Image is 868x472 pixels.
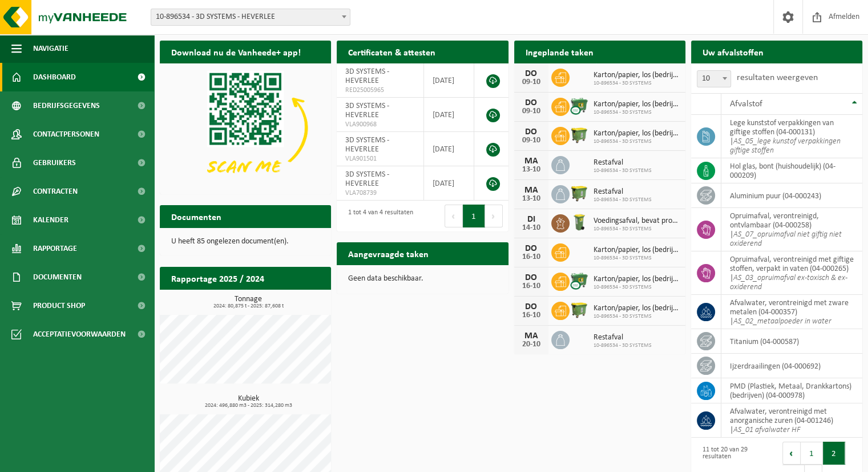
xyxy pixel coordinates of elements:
[594,71,680,80] span: Karton/papier, los (bedrijven)
[520,98,543,107] div: DO
[594,167,652,174] span: 10-896534 - 3D SYSTEMS
[721,183,862,208] td: aluminium puur (04-000243)
[594,275,680,284] span: Karton/papier, los (bedrijven)
[721,403,862,438] td: Afvalwater, verontreinigd met anorganische zuren (04-001246) |
[721,378,862,403] td: PMD (Plastiek, Metaal, Drankkartons) (bedrijven) (04-000978)
[424,132,474,166] td: [DATE]
[594,138,680,145] span: 10-896534 - 3D SYSTEMS
[520,157,543,166] div: MA
[445,205,463,227] button: Previous
[570,96,589,115] img: WB-0660-CU
[520,127,543,137] div: DO
[721,115,862,158] td: lege kunststof verpakkingen van giftige stoffen (04-000131) |
[737,73,818,82] label: resultaten weergeven
[594,255,680,262] span: 10-896534 - 3D SYSTEMS
[165,303,331,309] span: 2024: 80,875 t - 2025: 87,608 t
[721,295,862,329] td: afvalwater, verontreinigd met zware metalen (04-000357) |
[165,295,331,309] h3: Tonnage
[342,203,413,229] div: 1 tot 4 van 4 resultaten
[594,109,680,116] span: 10-896534 - 3D SYSTEMS
[570,183,589,203] img: WB-1100-HPE-GN-50
[345,170,389,188] span: 3D SYSTEMS - HEVERLEE
[721,158,862,183] td: hol glas, bont (huishoudelijk) (04-000209)
[33,234,77,263] span: Rapportage
[151,9,350,26] span: 10-896534 - 3D SYSTEMS - HEVERLEE
[160,267,276,289] h2: Rapportage 2025 / 2024
[594,100,680,109] span: Karton/papier, los (bedrijven)
[424,166,474,201] td: [DATE]
[33,34,68,63] span: Navigatie
[33,206,68,234] span: Kalender
[520,186,543,195] div: MA
[594,342,652,349] span: 10-896534 - 3D SYSTEMS
[520,244,543,253] div: DO
[33,177,78,206] span: Contracten
[733,426,800,434] i: AS_01 afvalwater HF
[160,63,331,192] img: Download de VHEPlus App
[520,69,543,78] div: DO
[33,291,85,320] span: Product Shop
[594,304,680,313] span: Karton/papier, los (bedrijven)
[337,41,447,63] h2: Certificaten & attesten
[730,274,847,291] i: AS_03_opruimafval ex-toxisch & ex-oxiderend
[485,205,503,227] button: Next
[345,154,415,163] span: VLA901501
[520,253,543,261] div: 16-10
[520,302,543,311] div: DO
[33,91,100,120] span: Bedrijfsgegevens
[165,403,331,409] span: 2024: 496,880 m3 - 2025: 314,280 m3
[345,102,389,119] span: 3D SYSTEMS - HEVERLEE
[594,246,680,255] span: Karton/papier, los (bedrijven)
[594,158,652,167] span: Restafval
[594,187,652,197] span: Restafval
[594,333,652,342] span: Restafval
[721,329,862,354] td: titanium (04-000587)
[594,217,680,226] span: Voedingsafval, bevat producten van dierlijke oorsprong, onverpakt, categorie 3
[345,136,389,154] span: 3D SYSTEMS - HEVERLEE
[594,197,652,203] span: 10-896534 - 3D SYSTEMS
[570,271,589,290] img: WB-0660-CU
[520,341,543,349] div: 20-10
[730,230,842,248] i: AS_07_opruimafval niet giftig niet oxiderend
[345,67,389,85] span: 3D SYSTEMS - HEVERLEE
[463,205,485,227] button: 1
[594,80,680,87] span: 10-896534 - 3D SYSTEMS
[691,41,775,63] h2: Uw afvalstoffen
[520,78,543,86] div: 09-10
[730,99,762,109] span: Afvalstof
[424,63,474,98] td: [DATE]
[520,107,543,115] div: 09-10
[345,86,415,95] span: RED25005965
[570,125,589,145] img: WB-1100-HPE-GN-50
[33,63,76,91] span: Dashboard
[730,137,841,155] i: AS_05_lege kunstof verpakkingen giftige stoffen
[345,120,415,129] span: VLA900968
[151,9,350,25] span: 10-896534 - 3D SYSTEMS - HEVERLEE
[33,263,82,291] span: Documenten
[337,242,440,265] h2: Aangevraagde taken
[570,213,589,232] img: WB-0140-HPE-GN-50
[160,41,312,63] h2: Download nu de Vanheede+ app!
[520,137,543,145] div: 09-10
[33,120,99,149] span: Contactpersonen
[721,354,862,378] td: ijzerdraailingen (04-000692)
[697,71,730,87] span: 10
[160,205,233,227] h2: Documenten
[594,313,680,320] span: 10-896534 - 3D SYSTEMS
[733,317,831,326] i: AS_02_metaalpoeder in water
[520,331,543,341] div: MA
[345,189,415,198] span: VLA708739
[823,442,845,465] button: 2
[520,273,543,282] div: DO
[171,238,320,246] p: U heeft 85 ongelezen document(en).
[570,300,589,319] img: WB-1100-HPE-GN-50
[594,129,680,138] span: Karton/papier, los (bedrijven)
[594,226,680,233] span: 10-896534 - 3D SYSTEMS
[33,149,76,177] span: Gebruikers
[165,395,331,409] h3: Kubiek
[348,275,496,283] p: Geen data beschikbaar.
[520,311,543,319] div: 16-10
[520,215,543,224] div: DI
[697,70,731,87] span: 10
[424,98,474,132] td: [DATE]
